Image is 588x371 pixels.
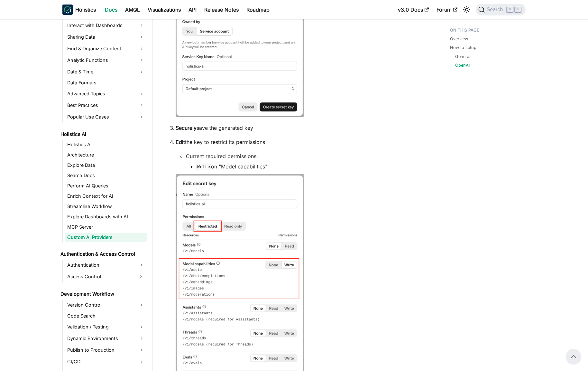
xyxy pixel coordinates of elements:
[450,36,468,42] a: Overview
[243,5,273,15] a: Roadmap
[462,5,472,15] button: Switch between dark and light mode (currently light mode)
[65,161,147,170] a: Explore Data
[196,164,211,170] code: Write
[433,5,461,15] a: Forum
[65,233,147,242] a: Custom AI Providers
[65,300,147,310] a: Version Control
[196,163,424,170] li: on "Model capabilities"
[62,5,73,15] img: Holistics
[65,67,147,77] a: Date & Time
[566,349,581,364] button: Scroll back to top
[62,5,96,15] a: HolisticsHolistics
[515,6,521,12] kbd: K
[394,5,433,15] a: v3.0 Docs
[65,192,147,201] a: Enrich Context for AI
[144,5,185,15] a: Visualizations
[450,44,476,51] a: How to setup
[65,181,147,190] a: Perform AI Queries
[476,4,526,15] button: Search (Command+K)
[65,55,147,65] a: Analytic Functions
[75,6,96,14] b: Holistics
[65,32,147,42] a: Sharing Data
[65,345,147,355] a: Publish to Production
[65,78,147,87] a: Data Formats
[56,19,152,371] nav: Docs sidebar
[59,250,147,259] a: Authentication & Access Control
[176,125,197,131] strong: Securely
[59,290,147,299] a: Development Workflow
[65,311,147,320] a: Code Search
[65,223,147,232] a: MCP Server
[507,6,513,12] kbd: ⌘
[59,130,147,139] a: Holistics AI
[455,62,470,68] a: OpenAI
[65,20,147,31] a: Interact with Dashboards
[65,171,147,180] a: Search Docs
[65,112,147,122] a: Popular Use Cases
[65,271,135,282] a: Access Control
[176,5,304,117] img: ai-openai-new-key
[65,150,147,159] a: Architecture
[176,138,424,146] p: the key to restrict its permissions
[65,140,147,149] a: Holistics AI
[200,5,243,15] a: Release Notes
[176,139,185,145] strong: Edit
[65,322,147,332] a: Validation / Testing
[185,5,200,15] a: API
[186,152,424,170] li: Current required permissions:
[65,100,147,110] a: Best Practices
[65,357,147,367] a: CI/CD
[485,7,507,13] span: Search
[65,333,147,344] a: Dynamic Environments
[101,5,121,15] a: Docs
[135,271,147,282] button: Expand sidebar category 'Access Control'
[65,43,147,54] a: Find & Organize Content
[121,5,144,15] a: AMQL
[65,89,147,99] a: Advanced Topics
[65,260,147,270] a: Authentication
[65,212,147,221] a: Explore Dashboards with AI
[455,53,470,60] a: General
[176,124,424,132] p: save the generated key
[65,202,147,211] a: Streamline Workflow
